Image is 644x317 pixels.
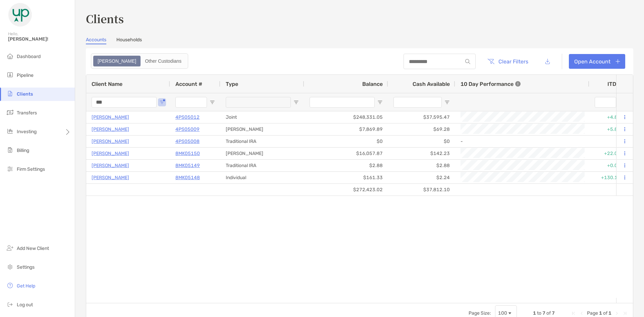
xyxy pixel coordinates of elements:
[94,56,140,66] div: Zoe
[465,59,470,64] img: input icon
[362,81,383,87] span: Balance
[6,300,14,308] img: logout icon
[220,111,304,123] div: Joint
[304,136,388,147] div: $0
[6,165,14,173] img: firm-settings icon
[589,160,630,171] div: +0.07%
[6,90,14,98] img: clients icon
[17,246,49,251] span: Add New Client
[175,149,200,158] a: 8MK05150
[579,311,584,316] div: Previous Page
[92,113,129,121] a: [PERSON_NAME]
[86,11,633,26] h3: Clients
[304,111,388,123] div: $248,331.05
[413,81,450,87] span: Cash Available
[461,75,521,93] div: 10 Day Performance
[175,81,202,87] span: Account #
[388,160,455,171] div: $2.88
[92,137,129,146] p: [PERSON_NAME]
[226,81,238,87] span: Type
[220,148,304,159] div: [PERSON_NAME]
[92,81,122,87] span: Client Name
[17,148,29,153] span: Billing
[461,136,584,147] div: -
[116,37,142,44] a: Households
[159,100,165,105] button: Open Filter Menu
[17,110,37,116] span: Transfers
[6,146,14,154] img: billing icon
[533,310,536,316] span: 1
[91,53,188,69] div: segmented control
[304,184,388,196] div: $272,423.02
[17,91,33,97] span: Clients
[589,136,630,147] div: 0%
[210,100,215,105] button: Open Filter Menu
[388,172,455,183] div: $2.24
[393,97,442,108] input: Cash Available Filter Input
[17,129,37,135] span: Investing
[220,123,304,135] div: [PERSON_NAME]
[6,71,14,79] img: pipeline icon
[607,81,624,87] div: ITD
[8,36,71,42] span: [PERSON_NAME]!
[6,52,14,60] img: dashboard icon
[444,100,450,105] button: Open Filter Menu
[293,100,299,105] button: Open Filter Menu
[304,123,388,135] div: $7,869.89
[546,310,551,316] span: of
[92,97,157,108] input: Client Name Filter Input
[92,173,129,182] a: [PERSON_NAME]
[6,281,14,289] img: get-help icon
[17,302,33,308] span: Log out
[220,160,304,171] div: Traditional IRA
[552,310,555,316] span: 7
[6,127,14,135] img: investing icon
[377,100,383,105] button: Open Filter Menu
[304,172,388,183] div: $161.33
[92,161,129,170] p: [PERSON_NAME]
[622,311,628,316] div: Last Page
[17,166,45,172] span: Firm Settings
[92,125,129,134] a: [PERSON_NAME]
[595,97,616,108] input: ITD Filter Input
[6,244,14,252] img: add_new_client icon
[542,310,545,316] span: 7
[17,283,35,289] span: Get Help
[614,311,620,316] div: Next Page
[603,310,607,316] span: of
[498,310,507,316] div: 100
[17,72,34,78] span: Pipeline
[92,149,129,158] a: [PERSON_NAME]
[175,125,200,134] a: 4PS05009
[220,136,304,147] div: Traditional IRA
[388,184,455,196] div: $37,812.10
[589,148,630,159] div: +22.04%
[589,172,630,183] div: +130.10%
[175,137,200,146] a: 4PS05008
[175,161,200,170] a: 8MK05149
[388,123,455,135] div: $69.28
[608,310,611,316] span: 1
[310,97,375,108] input: Balance Filter Input
[589,123,630,135] div: +5.80%
[599,310,602,316] span: 1
[388,148,455,159] div: $142.23
[175,173,200,182] a: 8MK05148
[86,37,106,44] a: Accounts
[17,264,35,270] span: Settings
[469,310,491,316] div: Page Size:
[587,310,598,316] span: Page
[141,56,185,66] div: Other Custodians
[175,113,200,121] a: 4PS05012
[175,97,207,108] input: Account # Filter Input
[17,54,41,59] span: Dashboard
[482,54,533,69] button: Clear Filters
[569,54,625,69] a: Open Account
